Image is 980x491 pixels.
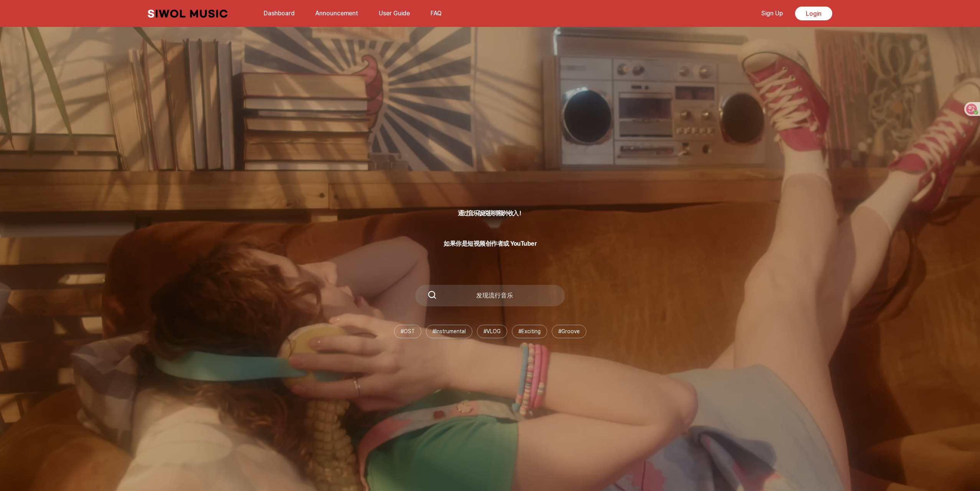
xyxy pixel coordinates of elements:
font: 如果你是短视频创作者或 YouTuber [444,240,536,247]
li: # Instrumental [426,325,472,338]
a: Sign Up [757,5,787,21]
a: Dashboard [259,5,299,21]
button: FAQ [426,4,446,23]
li: # OST [394,325,421,338]
a: Announcement [311,5,363,21]
font: 通过音乐版税获得额外收入！ [458,210,522,217]
li: # VLOG [477,325,507,338]
a: User Guide [374,5,414,21]
li: # Exciting [512,325,547,338]
li: # Groove [552,325,586,338]
font: 发现流行音乐 [476,292,513,299]
a: Login [795,7,832,20]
